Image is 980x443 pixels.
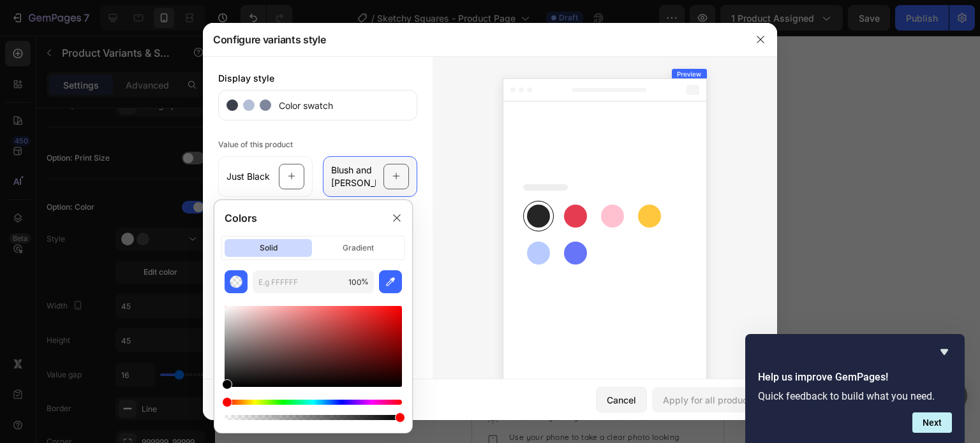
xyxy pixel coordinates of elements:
p: - because these memories are everything [1,119,250,133]
div: OFF [168,68,188,82]
input: E.g FFFFFF [253,270,343,293]
p: Quick feedback to build what you need. [758,390,952,402]
button: Cancel [596,387,647,412]
div: $47.00 [80,71,114,85]
legend: Print Size [16,184,68,202]
div: Product Variants & Swatches [16,220,126,231]
button: Next question [912,412,952,433]
div: 30% [149,68,168,81]
span: 12" x 12" (30 x 30cm) [131,213,216,223]
span: Blush and [PERSON_NAME] [331,164,376,189]
span: Just Black [226,170,270,183]
p: upload a photo of their drawing [14,323,237,344]
button: color-transparent-preview [225,270,248,293]
button: Apply for all products [652,387,767,412]
legend: Color [16,238,50,256]
span: Mushroom and Mocha [97,252,119,296]
span: Value of this product [218,140,293,149]
div: $67.00 [114,71,145,85]
div: Configure variants style [213,32,325,47]
h2: Sketchy Squares [19,40,232,61]
div: Display style [218,71,417,85]
span: Color swatch [271,99,333,112]
span: Just Black [19,259,41,289]
p: Use your phone to take a clear photo looking straight down at the drawing [37,396,237,416]
p: Colors [225,210,257,226]
p: gradient [315,239,402,257]
img: color-transparent-preview [230,275,242,288]
h2: Help us improve GemPages! [758,370,952,385]
span: Blush and [PERSON_NAME] [58,252,80,296]
div: Help us improve GemPages! [758,344,952,433]
p: solid [225,239,312,257]
p: Smooth creases out of the paper as best you can [37,356,237,366]
p: Place it in good light on a flat surface [37,377,237,387]
p: choose your size [1,154,250,175]
div: Hue [225,400,402,405]
button: Hide survey [937,344,952,359]
p: a special drawing, turned gallery worthy [1,106,250,119]
div: Apply for all products [663,393,756,407]
span: 10" x 10" (25 x 25cm) [23,213,108,223]
div: Cancel [607,393,636,407]
span: % [361,276,369,287]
